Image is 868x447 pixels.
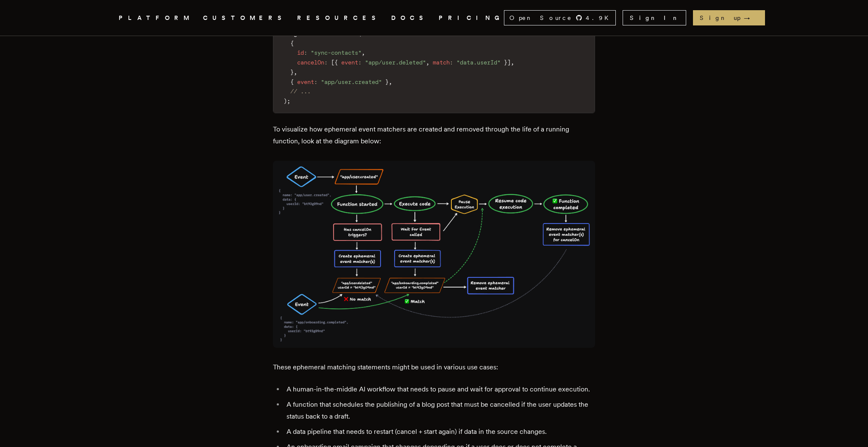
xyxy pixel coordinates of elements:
li: A human-in-the-middle AI workflow that needs to pause and wait for approval to continue execution. [284,383,595,395]
span: // ... [290,88,311,95]
p: These ephemeral matching statements might be used in various use cases: [273,361,595,373]
span: 4.9 K [586,14,614,22]
span: event [341,59,358,66]
span: Open Source [509,14,572,22]
span: : [358,59,362,66]
span: createFunction [311,30,358,37]
span: , [389,78,392,85]
span: { [290,78,294,85]
li: A data pipeline that needs to restart (cancel + start again) if data in the source changes. [284,426,595,438]
span: "app/user.deleted" [365,59,426,66]
span: "sync-contacts" [311,49,362,56]
a: Sign In [623,10,686,25]
button: RESOURCES [297,13,381,23]
span: [ [331,59,334,66]
a: PRICING [439,13,504,23]
span: } [385,78,389,85]
span: , [511,59,514,66]
span: → [744,14,758,22]
a: CUSTOMERS [203,13,287,23]
span: ; [287,98,290,104]
span: } [504,59,507,66]
span: ( [358,30,362,37]
span: : [324,59,328,66]
span: : [304,49,307,56]
span: . [307,30,311,37]
span: "data.userId" [456,59,501,66]
span: ] [507,59,511,66]
p: To visualize how ephemeral event matchers are created and removed through the life of a running f... [273,123,595,147]
button: PLATFORM [119,13,193,23]
span: } [290,69,294,75]
a: Sign up [693,10,765,25]
span: : [314,78,317,85]
li: A function that schedules the publishing of a blog post that must be cancelled if the user update... [284,399,595,422]
span: , [426,59,429,66]
span: match [433,59,450,66]
a: DOCS [391,13,428,23]
span: inngest [284,30,307,37]
span: , [362,49,365,56]
img: Flowchart depicting the process of handling event-driven functions in Inngest. An 'app/user.creat... [273,161,595,348]
span: { [290,40,294,47]
span: ) [284,98,287,104]
span: { [334,59,338,66]
span: : [450,59,453,66]
span: cancelOn [297,59,324,66]
span: "app/user.created" [321,78,382,85]
span: id [297,49,304,56]
span: event [297,78,314,85]
span: , [294,69,297,75]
